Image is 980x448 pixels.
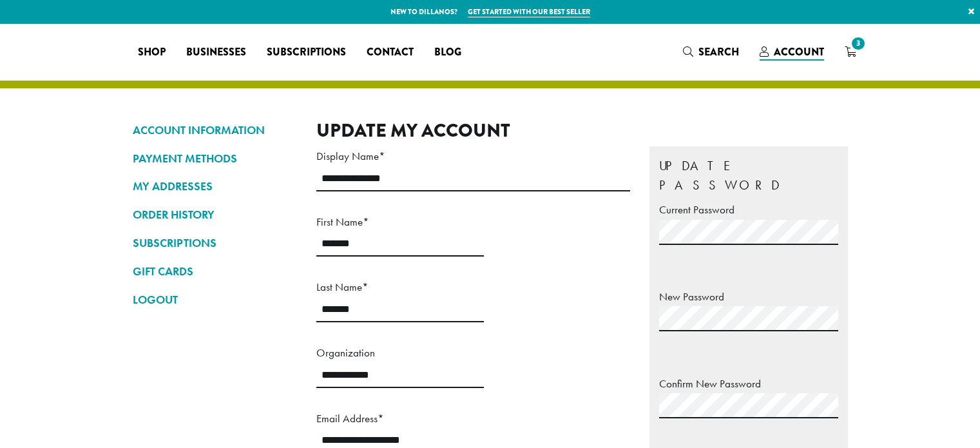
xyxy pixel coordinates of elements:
[659,374,838,394] label: Confirm New Password
[133,175,297,197] a: MY ADDRESSES
[774,44,824,59] span: Account
[133,204,297,226] a: ORDER HISTORY
[849,35,867,52] span: 3
[673,41,749,63] a: Search
[138,44,166,61] span: Shop
[659,156,838,195] legend: Update Password
[316,212,484,232] label: First Name
[186,44,246,61] span: Businesses
[133,260,297,282] a: GIFT CARDS
[133,289,297,311] a: LOGOUT
[316,146,630,166] label: Display Name
[316,277,484,297] label: Last Name
[133,232,297,254] a: SUBSCRIPTIONS
[367,44,414,61] span: Contact
[267,44,346,61] span: Subscriptions
[316,409,484,429] label: Email Address
[434,44,461,61] span: Blog
[316,343,484,363] label: Organization
[133,148,297,170] a: PAYMENT METHODS
[133,119,297,141] a: ACCOUNT INFORMATION
[659,200,838,220] label: Current Password
[128,42,176,63] a: Shop
[316,119,848,142] h2: Update My Account
[698,44,739,59] span: Search
[659,287,838,307] label: New Password
[468,6,590,17] a: Get started with our best seller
